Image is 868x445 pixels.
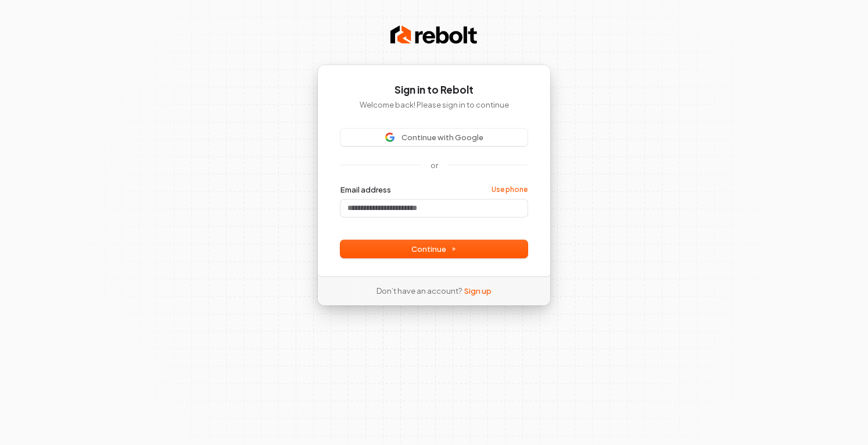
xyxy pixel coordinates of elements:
span: Continue with Google [401,132,483,143]
p: or [431,160,438,170]
span: Continue [411,244,457,254]
h1: Sign in to Rebolt [340,83,528,97]
p: Welcome back! Please sign in to continue [340,99,528,110]
label: Email address [340,184,391,195]
button: Sign in with GoogleContinue with Google [340,129,528,146]
img: Sign in with Google [385,133,394,142]
a: Use phone [492,185,528,194]
a: Sign up [464,286,492,296]
button: Continue [340,240,528,258]
span: Don’t have an account? [376,286,462,296]
img: Rebolt Logo [390,23,478,47]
